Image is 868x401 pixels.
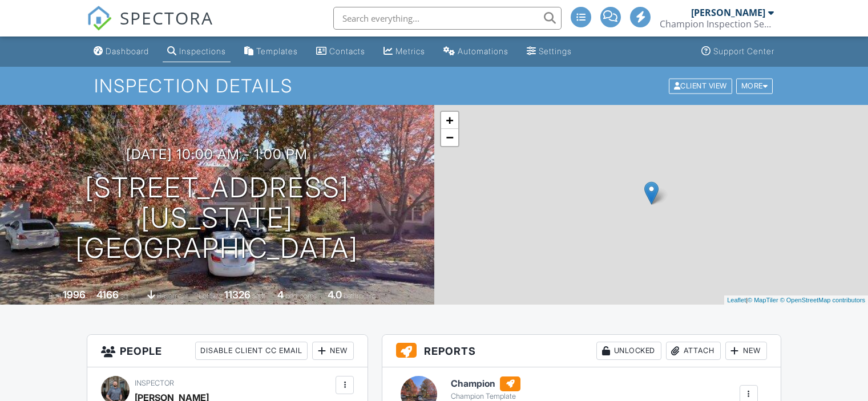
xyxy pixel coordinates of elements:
div: Client View [669,78,732,94]
div: [PERSON_NAME] [691,7,765,18]
div: 4 [277,289,284,301]
a: Templates [240,41,302,62]
a: Contacts [312,41,370,62]
div: Metrics [395,46,425,56]
a: Settings [522,41,576,62]
div: Support Center [713,46,774,56]
a: Support Center [697,41,779,62]
div: Champion Template [451,392,522,401]
a: Inspections [163,41,231,62]
div: New [312,342,354,360]
span: basement [157,291,188,300]
span: sq.ft. [252,291,267,300]
h3: Reports [382,335,781,367]
div: Dashboard [106,46,149,56]
div: Settings [539,46,572,56]
h1: [STREET_ADDRESS] [US_STATE][GEOGRAPHIC_DATA] [18,173,416,263]
span: Inspector [135,379,174,387]
div: 11326 [224,289,251,301]
div: Attach [666,342,721,360]
div: 4166 [96,289,119,301]
div: New [725,342,767,360]
span: bathrooms [344,291,376,300]
div: 1996 [63,289,86,301]
div: Unlocked [596,342,661,360]
div: Disable Client CC Email [195,342,308,360]
a: © MapTiler [748,297,778,303]
div: | [724,295,868,305]
h3: [DATE] 10:00 am - 1:00 pm [126,147,308,162]
div: Champion Inspection Services [660,18,774,30]
input: Search everything... [333,7,562,30]
span: SPECTORA [120,6,213,30]
h3: People [87,335,368,367]
div: Inspections [179,46,226,56]
div: Templates [256,46,298,56]
div: Contacts [329,46,365,56]
a: SPECTORA [87,15,213,39]
span: Built [49,291,61,300]
a: Client View [668,81,735,90]
a: Zoom out [441,129,458,146]
a: © OpenStreetMap contributors [780,297,865,303]
span: bedrooms [285,291,317,300]
span: sq. ft. [120,291,136,300]
a: Zoom in [441,112,458,129]
h1: Inspection Details [94,76,774,96]
a: Dashboard [89,41,154,62]
a: Metrics [379,41,430,62]
img: The Best Home Inspection Software - Spectora [87,6,112,31]
div: More [736,78,773,94]
div: 4.0 [328,289,342,301]
span: Lot Size [199,291,223,300]
a: Leaflet [727,297,746,303]
h6: Champion [451,376,522,391]
a: Automations (Advanced) [439,41,513,62]
div: Automations [458,46,508,56]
